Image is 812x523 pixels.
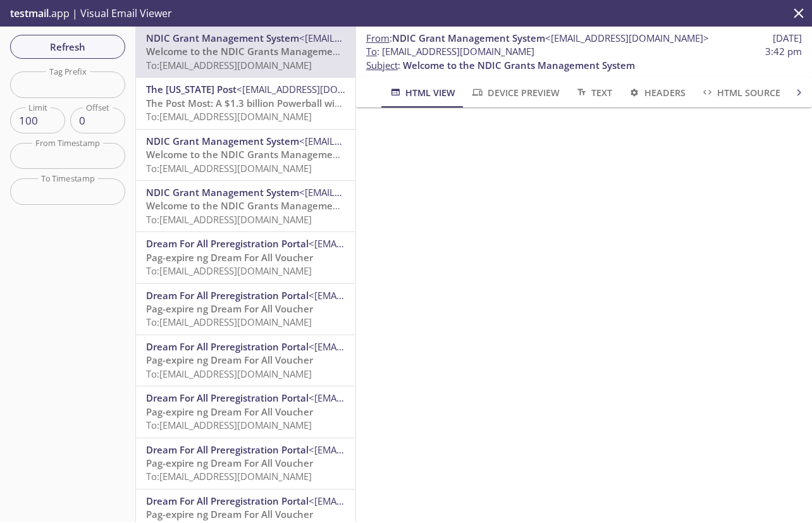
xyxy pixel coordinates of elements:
div: Dream For All Preregistration Portal<[EMAIL_ADDRESS][DOMAIN_NAME]>Pag-expire ng Dream For All Vou... [136,284,355,335]
span: The [US_STATE] Post [146,83,237,95]
span: NDIC Grant Management System [146,186,299,199]
span: Pag-expire ng Dream For All Voucher [146,354,313,366]
span: NDIC Grant Management System [146,32,299,44]
span: <[EMAIL_ADDRESS][DOMAIN_NAME]> [309,340,472,353]
span: Dream For All Preregistration Portal [146,289,309,302]
div: Dream For All Preregistration Portal<[EMAIL_ADDRESS][DOMAIN_NAME]>Pag-expire ng Dream For All Vou... [136,386,355,437]
span: Pag-expire ng Dream For All Voucher [146,457,313,469]
span: <[EMAIL_ADDRESS][DOMAIN_NAME]> [237,83,400,95]
span: [DATE] [773,32,802,45]
span: Device Preview [471,85,559,101]
span: To: [EMAIL_ADDRESS][DOMAIN_NAME] [146,419,312,431]
span: Pag-expire ng Dream For All Voucher [146,251,313,264]
div: Dream For All Preregistration Portal<[EMAIL_ADDRESS][DOMAIN_NAME]>Pag-expire ng Dream For All Vou... [136,335,355,386]
span: To [366,45,377,58]
span: <[EMAIL_ADDRESS][DOMAIN_NAME]> [299,186,463,199]
span: <[EMAIL_ADDRESS][DOMAIN_NAME]> [299,135,463,147]
span: NDIC Grant Management System [392,32,545,44]
span: <[EMAIL_ADDRESS][DOMAIN_NAME]> [309,237,472,250]
div: NDIC Grant Management System<[EMAIL_ADDRESS][DOMAIN_NAME]>Welcome to the NDIC Grants Management S... [136,27,355,77]
span: Headers [627,85,685,101]
span: Dream For All Preregistration Portal [146,237,309,250]
span: To: [EMAIL_ADDRESS][DOMAIN_NAME] [146,316,312,328]
span: HTML View [389,85,455,101]
span: Welcome to the NDIC Grants Management System [146,45,378,58]
span: NDIC Grant Management System [146,135,299,147]
button: Refresh [10,35,125,59]
span: Welcome to the NDIC Grants Management System [403,59,635,71]
span: Refresh [20,39,115,55]
span: To: [EMAIL_ADDRESS][DOMAIN_NAME] [146,470,312,483]
span: Welcome to the NDIC Grants Management System [146,148,378,161]
span: HTML Source [701,85,780,101]
span: Dream For All Preregistration Portal [146,443,309,456]
span: From [366,32,390,44]
span: Welcome to the NDIC Grants Management System [146,199,378,212]
span: <[EMAIL_ADDRESS][DOMAIN_NAME]> [309,391,472,404]
span: 3:42 pm [765,45,802,58]
span: Dream For All Preregistration Portal [146,495,309,507]
span: <[EMAIL_ADDRESS][DOMAIN_NAME]> [309,289,472,302]
div: NDIC Grant Management System<[EMAIL_ADDRESS][DOMAIN_NAME]>Welcome to the NDIC Grants Management S... [136,181,355,231]
span: Dream For All Preregistration Portal [146,391,309,404]
span: To: [EMAIL_ADDRESS][DOMAIN_NAME] [146,264,312,277]
span: Subject [366,59,398,71]
span: : [366,32,709,45]
span: : [EMAIL_ADDRESS][DOMAIN_NAME] [366,45,534,58]
span: To: [EMAIL_ADDRESS][DOMAIN_NAME] [146,110,312,123]
span: Pag-expire ng Dream For All Voucher [146,508,313,520]
span: testmail [10,6,49,20]
div: NDIC Grant Management System<[EMAIL_ADDRESS][DOMAIN_NAME]>Welcome to the NDIC Grants Management S... [136,130,355,180]
span: <[EMAIL_ADDRESS][DOMAIN_NAME]> [309,495,472,507]
div: Dream For All Preregistration Portal<[EMAIL_ADDRESS][DOMAIN_NAME]>Pag-expire ng Dream For All Vou... [136,232,355,283]
span: The Post Most: A $1.3 billion Powerball win sounds life-changing. Here’s the catch. [146,97,519,109]
span: <[EMAIL_ADDRESS][DOMAIN_NAME]> [299,32,463,44]
p: : [366,45,802,72]
span: To: [EMAIL_ADDRESS][DOMAIN_NAME] [146,59,312,71]
span: To: [EMAIL_ADDRESS][DOMAIN_NAME] [146,162,312,175]
span: <[EMAIL_ADDRESS][DOMAIN_NAME]> [309,443,472,456]
span: Text [575,85,612,101]
span: To: [EMAIL_ADDRESS][DOMAIN_NAME] [146,213,312,226]
span: Pag-expire ng Dream For All Voucher [146,405,313,418]
div: Dream For All Preregistration Portal<[EMAIL_ADDRESS][DOMAIN_NAME]>Pag-expire ng Dream For All Vou... [136,438,355,489]
span: <[EMAIL_ADDRESS][DOMAIN_NAME]> [545,32,709,44]
div: The [US_STATE] Post<[EMAIL_ADDRESS][DOMAIN_NAME]>The Post Most: A $1.3 billion Powerball win soun... [136,78,355,128]
span: To: [EMAIL_ADDRESS][DOMAIN_NAME] [146,367,312,380]
span: Pag-expire ng Dream For All Voucher [146,302,313,315]
span: Dream For All Preregistration Portal [146,340,309,353]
